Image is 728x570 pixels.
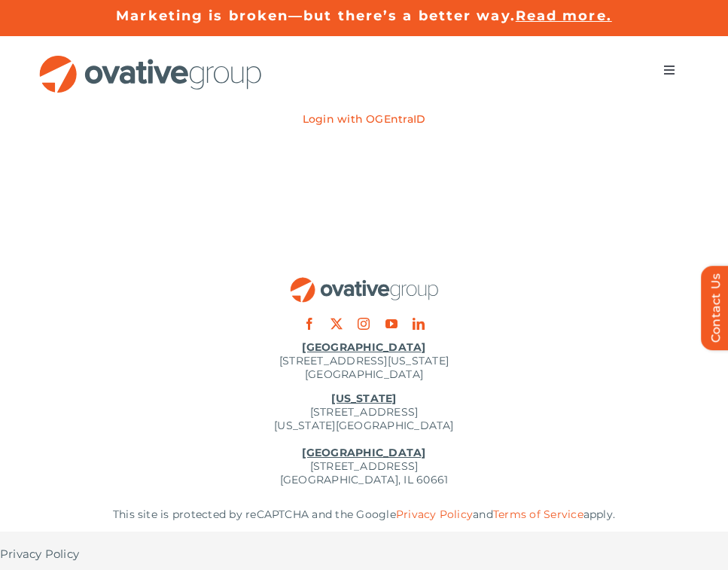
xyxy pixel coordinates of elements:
[516,8,612,24] a: Read more.
[385,318,398,330] a: youtube
[302,446,425,459] u: [GEOGRAPHIC_DATA]
[303,112,426,126] a: Login with OGEntraID
[289,276,440,290] a: OG_Full_horizontal_RGB
[648,55,690,85] nav: Menu
[413,318,425,330] a: linkedin
[396,508,473,521] a: Privacy Policy
[493,508,583,521] a: Terms of Service
[116,8,516,24] a: Marketing is broken—but there’s a better way.
[330,318,343,330] a: twitter
[303,318,315,330] a: facebook
[38,53,263,68] a: OG_Full_horizontal_RGB
[331,392,396,405] u: [US_STATE]
[302,340,425,354] u: [GEOGRAPHIC_DATA]
[358,318,370,330] a: instagram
